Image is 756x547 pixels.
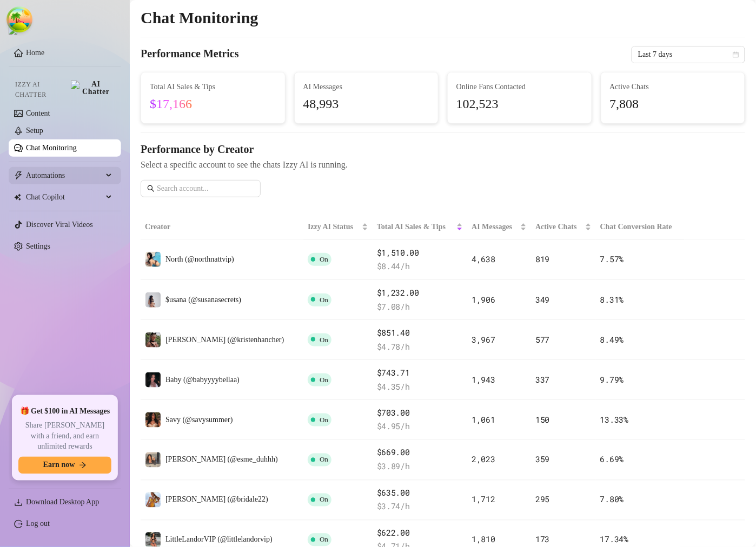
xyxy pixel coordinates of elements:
[600,414,628,425] span: 13.33 %
[600,254,624,264] span: 7.57 %
[377,446,463,459] span: $669.00
[303,81,430,93] span: AI Messages
[377,527,463,540] span: $622.00
[472,454,495,465] span: 2,023
[26,498,99,506] span: Download Desktop App
[14,498,23,507] span: download
[610,81,737,93] span: Active Chats
[150,81,276,93] span: Total AI Sales & Tips
[14,194,21,201] img: Chat Copilot
[320,496,328,504] span: On
[303,94,430,115] span: 48,993
[377,301,463,313] span: $ 7.08 /h
[472,494,495,505] span: 1,712
[165,496,268,504] span: [PERSON_NAME] (@bridale22)
[26,144,77,152] a: Chat Monitoring
[377,341,463,353] span: $ 4.78 /h
[377,246,463,259] span: $1,510.00
[535,534,549,545] span: 173
[165,456,278,464] span: [PERSON_NAME] (@esme_duhhh)
[145,332,161,348] img: Kristen (@kristenhancher)
[472,334,495,345] span: 3,967
[43,461,75,470] span: Earn now
[377,260,463,273] span: $ 8.44 /h
[535,374,549,385] span: 337
[145,292,161,308] img: $usana (@susanasecrets)
[165,336,284,344] span: [PERSON_NAME] (@kristenhancher)
[26,109,50,117] a: Content
[145,492,161,508] img: Brianna (@bridale22)
[377,421,463,433] span: $ 4.95 /h
[145,412,161,428] img: Savy (@savysummer)
[165,255,234,263] span: North (@northnattvip)
[71,81,112,96] img: AI Chatter
[377,461,463,473] span: $ 3.89 /h
[377,487,463,500] span: $635.00
[145,452,161,468] img: Esmeralda (@esme_duhhh)
[456,81,583,93] span: Online Fans Contacted
[26,189,103,206] span: Chat Copilot
[165,376,240,384] span: Baby (@babyyyybellaa)
[14,171,23,180] span: thunderbolt
[472,374,495,385] span: 1,943
[377,221,455,233] span: Total AI Sales & Tips
[26,49,44,57] a: Home
[26,242,50,250] a: Settings
[373,215,468,240] th: Total AI Sales & Tips
[610,94,737,115] span: 7,808
[733,51,739,58] span: calendar
[26,167,103,184] span: Automations
[535,254,549,264] span: 819
[145,372,161,388] img: Baby (@babyyyybellaa)
[141,158,745,171] span: Select a specific account to see the chats Izzy AI is running.
[472,254,495,264] span: 4,638
[79,462,87,469] span: arrow-right
[600,454,624,465] span: 6.69 %
[320,255,328,263] span: On
[9,9,30,30] button: Open Tanstack query devtools
[377,286,463,299] span: $1,232.00
[456,94,583,115] span: 102,523
[320,376,328,384] span: On
[596,215,685,240] th: Chat Conversion Rate
[535,221,583,233] span: Active Chats
[320,296,328,304] span: On
[18,457,111,474] button: Earn nowarrow-right
[141,215,303,240] th: Creator
[377,326,463,339] span: $851.40
[15,79,67,100] span: Izzy AI Chatter
[18,421,111,452] span: Share [PERSON_NAME] with a friend, and earn unlimited rewards
[26,520,50,528] a: Log out
[472,414,495,425] span: 1,061
[535,414,549,425] span: 150
[472,221,518,233] span: AI Messages
[308,221,360,233] span: Izzy AI Status
[320,416,328,424] span: On
[141,142,745,157] h4: Performance by Creator
[320,536,328,544] span: On
[150,97,192,111] span: $17,166
[320,456,328,464] span: On
[472,534,495,545] span: 1,810
[535,454,549,465] span: 359
[320,336,328,344] span: On
[535,494,549,505] span: 295
[535,334,549,345] span: 577
[377,366,463,379] span: $743.71
[141,8,258,28] h2: Chat Monitoring
[377,406,463,419] span: $703.00
[165,416,233,424] span: Savy (@savysummer)
[638,46,739,63] span: Last 7 days
[165,296,241,304] span: $usana (@susanasecrets)
[472,294,495,305] span: 1,906
[600,494,624,505] span: 7.80 %
[467,215,531,240] th: AI Messages
[531,215,596,240] th: Active Chats
[165,536,273,544] span: LittleLandorVIP (@littlelandorvip)
[600,374,624,385] span: 9.79 %
[377,501,463,513] span: $ 3.74 /h
[600,334,624,345] span: 8.49 %
[145,252,161,267] img: North (@northnattvip)
[20,406,110,417] span: 🎁 Get $100 in AI Messages
[535,294,549,305] span: 349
